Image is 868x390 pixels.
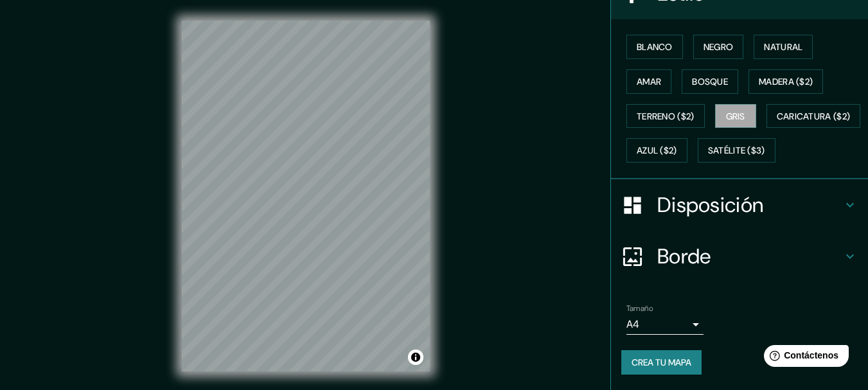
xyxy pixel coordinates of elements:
[626,314,704,335] div: A4
[408,350,423,365] button: Activar o desactivar atribución
[704,41,734,53] font: Negro
[626,69,671,94] button: Amar
[626,138,687,163] button: Azul ($2)
[632,357,691,368] font: Crea tu mapa
[692,76,728,87] font: Bosque
[626,317,639,331] font: A4
[626,104,705,129] button: Terreno ($2)
[637,145,677,157] font: Azul ($2)
[766,104,861,129] button: Caricatura ($2)
[626,303,653,314] font: Tamaño
[637,41,673,53] font: Blanco
[777,111,851,122] font: Caricatura ($2)
[657,191,763,218] font: Disposición
[754,35,813,59] button: Natural
[611,179,868,231] div: Disposición
[708,145,765,157] font: Satélite ($3)
[682,69,738,94] button: Bosque
[657,243,711,270] font: Borde
[698,138,775,163] button: Satélite ($3)
[754,340,854,376] iframe: Lanzador de widgets de ayuda
[726,111,745,122] font: Gris
[748,69,823,94] button: Madera ($2)
[715,104,756,129] button: Gris
[182,21,430,371] canvas: Mapa
[637,76,661,87] font: Amar
[764,41,802,53] font: Natural
[693,35,744,59] button: Negro
[626,35,683,59] button: Blanco
[621,350,702,375] button: Crea tu mapa
[759,76,813,87] font: Madera ($2)
[611,231,868,282] div: Borde
[637,111,695,122] font: Terreno ($2)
